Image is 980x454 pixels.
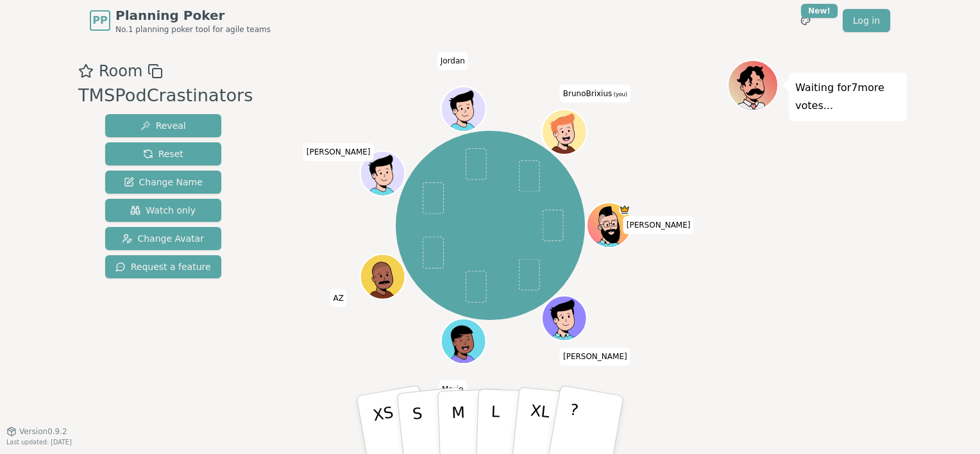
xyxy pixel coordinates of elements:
[105,142,221,165] button: Reset
[619,204,630,215] span: Toce is the host
[795,79,900,115] p: Waiting for 7 more votes...
[330,289,346,307] span: Click to change your name
[105,114,221,137] button: Reveal
[612,92,627,97] span: (you)
[843,9,890,32] a: Log in
[801,4,838,18] div: New!
[105,199,221,222] button: Watch only
[90,6,271,35] a: PPPlanning PokerNo.1 planning poker tool for agile teams
[105,227,221,250] button: Change Avatar
[105,171,221,194] button: Change Name
[115,260,211,273] span: Request a feature
[140,119,186,132] span: Reveal
[6,426,67,437] button: Version0.9.2
[115,6,271,24] span: Planning Poker
[99,60,142,83] span: Room
[623,216,694,234] span: Click to change your name
[78,83,253,109] div: TMSPodCrastinators
[130,204,196,217] span: Watch only
[122,232,204,245] span: Change Avatar
[303,143,374,161] span: Click to change your name
[78,60,94,83] button: Add as favourite
[439,380,466,398] span: Click to change your name
[124,176,203,189] span: Change Name
[19,426,67,437] span: Version 0.9.2
[6,439,72,446] span: Last updated: [DATE]
[560,85,630,103] span: Click to change your name
[115,24,271,35] span: No.1 planning poker tool for agile teams
[143,147,183,160] span: Reset
[92,13,107,28] span: PP
[437,52,468,70] span: Click to change your name
[543,111,586,153] button: Click to change your avatar
[560,348,630,366] span: Click to change your name
[105,255,221,278] button: Request a feature
[794,9,817,32] button: New!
